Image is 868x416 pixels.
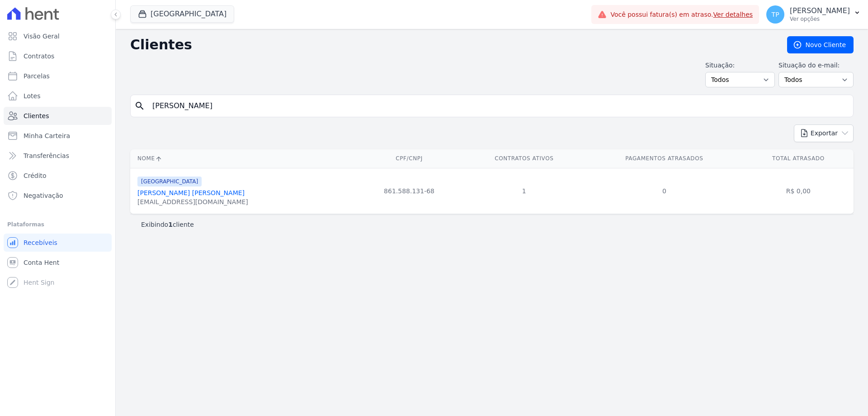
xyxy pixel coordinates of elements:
[787,36,854,53] a: Novo Cliente
[24,91,41,100] span: Lotes
[585,168,743,214] td: 0
[4,27,112,45] a: Visão Geral
[778,61,854,70] label: Situação do e-mail:
[130,149,355,168] th: Nome
[4,127,112,145] a: Minha Carteira
[7,219,108,230] div: Plataformas
[24,32,60,41] span: Visão Geral
[4,234,112,252] a: Recebíveis
[24,151,69,160] span: Transferências
[790,6,850,15] p: [PERSON_NAME]
[463,168,585,214] td: 1
[585,149,743,168] th: Pagamentos Atrasados
[137,177,202,186] span: [GEOGRAPHIC_DATA]
[147,97,849,115] input: Buscar por nome, CPF ou e-mail
[134,100,145,111] i: search
[743,149,854,168] th: Total Atrasado
[130,37,773,53] h2: Clientes
[610,10,753,19] span: Você possui fatura(s) em atraso.
[4,186,112,205] a: Negativação
[4,147,112,165] a: Transferências
[141,220,194,229] p: Exibindo cliente
[790,15,850,23] p: Ver opções
[743,168,854,214] td: R$ 0,00
[24,171,47,180] span: Crédito
[355,149,462,168] th: CPF/CNPJ
[4,47,112,65] a: Contratos
[24,238,57,247] span: Recebíveis
[4,253,112,272] a: Conta Hent
[130,5,234,23] button: [GEOGRAPHIC_DATA]
[137,189,245,196] a: [PERSON_NAME] [PERSON_NAME]
[168,221,173,228] b: 1
[759,2,868,27] button: TP [PERSON_NAME] Ver opções
[713,11,753,18] a: Ver detalhes
[24,258,59,267] span: Conta Hent
[4,87,112,105] a: Lotes
[24,111,49,120] span: Clientes
[24,191,63,200] span: Negativação
[463,149,585,168] th: Contratos Ativos
[4,107,112,125] a: Clientes
[24,52,54,61] span: Contratos
[772,11,779,18] span: TP
[4,167,112,185] a: Crédito
[24,131,70,140] span: Minha Carteira
[705,61,775,70] label: Situação:
[4,67,112,85] a: Parcelas
[24,72,50,81] span: Parcelas
[794,124,854,142] button: Exportar
[355,168,462,214] td: 861.588.131-68
[137,197,248,206] div: [EMAIL_ADDRESS][DOMAIN_NAME]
